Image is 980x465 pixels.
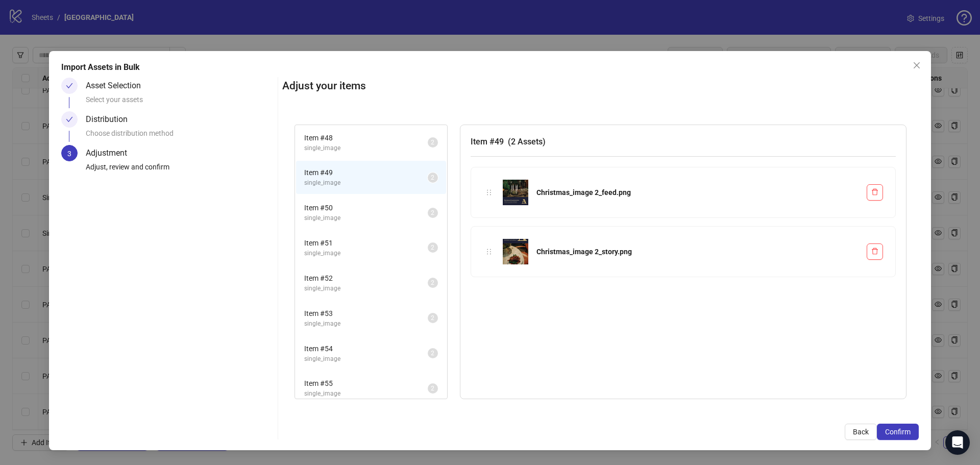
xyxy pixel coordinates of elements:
span: 2 [431,314,434,322]
sup: 2 [428,137,438,148]
sup: 2 [428,173,438,183]
span: 2 [431,244,434,251]
div: Select your assets [86,94,274,111]
span: check [66,82,73,89]
img: Christmas_image 2_feed.png [503,180,528,205]
sup: 2 [428,208,438,218]
span: single_image [304,249,428,258]
div: Choose distribution method [86,128,274,145]
div: Christmas_image 2_story.png [536,246,859,257]
div: Distribution [86,111,136,128]
span: Back [853,428,869,436]
span: 2 [431,139,434,146]
span: single_image [304,143,428,153]
sup: 2 [428,348,438,358]
h3: Item # 49 [471,135,896,148]
span: delete [871,248,878,255]
span: single_image [304,389,428,399]
sup: 2 [428,278,438,288]
span: single_image [304,178,428,188]
div: Asset Selection [86,78,149,94]
span: single_image [304,213,428,223]
sup: 2 [428,242,438,253]
h2: Adjust your items [282,78,919,94]
button: Back [845,424,877,440]
div: Import Assets in Bulk [61,61,919,74]
div: Adjust, review and confirm [86,161,274,179]
span: Item # 50 [304,202,428,213]
div: Open Intercom Messenger [945,430,970,455]
span: Item # 54 [304,343,428,354]
button: Confirm [877,424,919,440]
sup: 2 [428,313,438,323]
div: holder [483,246,495,257]
span: check [66,116,73,123]
button: Delete [867,184,883,201]
button: Delete [867,243,883,260]
span: Item # 53 [304,308,428,319]
span: 3 [67,150,71,158]
span: single_image [304,354,428,364]
span: Item # 52 [304,273,428,284]
span: Item # 51 [304,237,428,249]
span: ( 2 Assets ) [508,137,546,146]
span: delete [871,188,878,195]
button: Close [909,57,925,74]
span: 2 [431,174,434,181]
span: 2 [431,350,434,357]
span: 2 [431,279,434,286]
span: single_image [304,284,428,293]
div: Adjustment [86,145,135,161]
span: holder [485,248,493,255]
span: Item # 49 [304,167,428,178]
span: single_image [304,319,428,329]
img: Christmas_image 2_story.png [503,239,528,264]
span: Confirm [885,428,911,436]
span: 2 [431,385,434,392]
span: holder [485,189,493,196]
span: 2 [431,209,434,216]
span: close [913,61,921,69]
span: Item # 55 [304,378,428,389]
sup: 2 [428,383,438,394]
span: Item # 48 [304,132,428,143]
div: Christmas_image 2_feed.png [536,187,859,198]
div: holder [483,187,495,198]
